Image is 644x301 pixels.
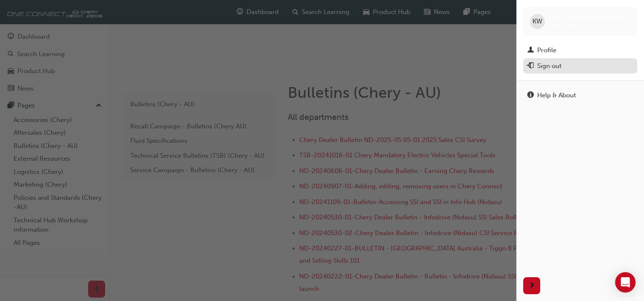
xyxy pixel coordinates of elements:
[548,22,575,29] span: chau0743
[523,88,637,103] a: Help & About
[537,61,561,71] div: Sign out
[537,45,556,55] div: Profile
[523,43,637,58] a: Profile
[615,272,635,292] div: Open Intercom Messenger
[527,62,534,70] span: exit-icon
[529,281,535,291] span: next-icon
[537,91,576,100] div: Help & About
[527,92,534,99] span: info-icon
[523,58,637,74] button: Sign out
[532,17,542,26] span: KW
[527,47,534,54] span: man-icon
[548,14,622,21] span: [PERSON_NAME] WICHA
